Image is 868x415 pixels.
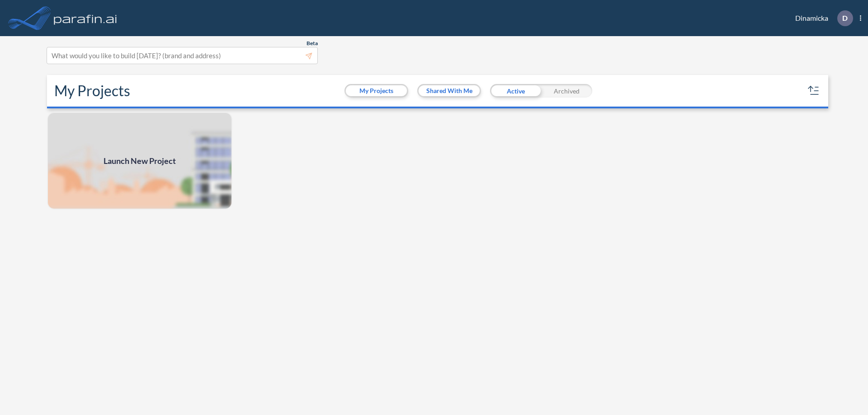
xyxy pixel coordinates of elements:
[104,155,176,167] span: Launch New Project
[541,84,592,98] div: Archived
[807,84,821,98] button: sort
[52,9,119,27] img: logo
[47,112,232,210] a: Launch New Project
[47,112,232,210] img: add
[842,14,848,22] p: D
[54,82,130,99] h2: My Projects
[782,10,861,26] div: Dinamicka
[346,85,407,96] button: My Projects
[307,40,318,47] span: Beta
[419,85,480,96] button: Shared With Me
[490,84,541,98] div: Active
